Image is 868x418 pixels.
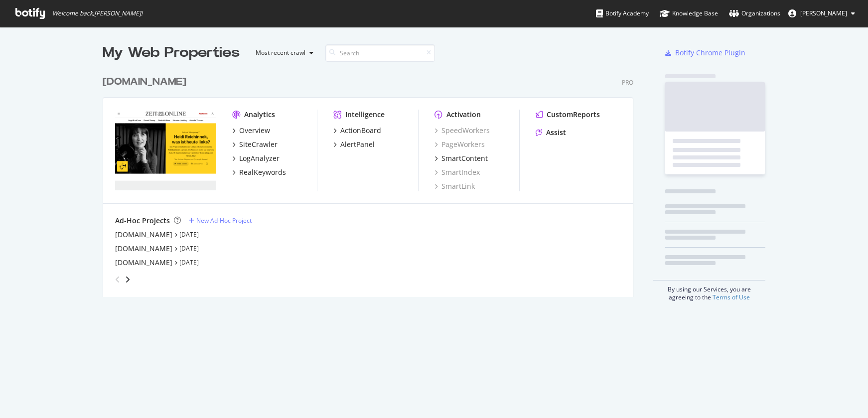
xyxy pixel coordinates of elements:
div: By using our Services, you are agreeing to the [653,280,765,301]
a: [DOMAIN_NAME] [115,258,172,268]
div: RealKeywords [239,167,286,177]
a: SpeedWorkers [434,126,490,136]
div: AlertPanel [340,139,375,149]
a: ActionBoard [333,126,381,136]
span: Judith Lungstraß [800,9,847,17]
a: [DATE] [179,230,199,239]
a: PageWorkers [434,139,485,149]
button: [PERSON_NAME] [780,5,863,21]
a: SiteCrawler [232,139,278,149]
div: Overview [239,126,270,136]
img: www.zeit.de [115,110,216,190]
a: Assist [536,128,566,138]
span: Welcome back, [PERSON_NAME] ! [52,9,143,17]
div: Knowledge Base [660,8,718,18]
a: SmartIndex [434,167,480,177]
div: angle-right [124,275,131,284]
div: Pro [622,78,633,87]
a: RealKeywords [232,167,286,177]
div: CustomReports [547,110,600,120]
a: SmartLink [434,181,475,191]
div: [DOMAIN_NAME] [103,75,186,89]
div: Organizations [729,8,780,18]
a: [DATE] [179,244,199,253]
a: LogAnalyzer [232,153,280,163]
div: New Ad-Hoc Project [196,216,252,225]
a: [DOMAIN_NAME] [115,230,172,240]
a: SmartContent [434,153,488,163]
a: AlertPanel [333,139,375,149]
div: Botify Chrome Plugin [675,48,745,58]
a: [DOMAIN_NAME] [103,75,190,89]
div: ActionBoard [340,126,381,136]
div: Intelligence [345,110,385,120]
div: Ad-Hoc Projects [115,216,170,226]
a: Botify Chrome Plugin [665,48,745,58]
button: Most recent crawl [248,45,317,61]
div: My Web Properties [103,43,240,63]
div: SmartContent [441,153,488,163]
a: New Ad-Hoc Project [189,216,252,225]
div: Analytics [244,110,275,120]
div: grid [103,63,641,297]
div: LogAnalyzer [239,153,280,163]
input: Search [325,44,435,62]
div: angle-left [111,272,124,287]
a: Overview [232,126,270,136]
a: [DOMAIN_NAME] [115,244,172,254]
a: CustomReports [536,110,600,120]
div: Activation [446,110,481,120]
div: Assist [546,128,566,138]
a: Terms of Use [713,293,750,301]
div: Botify Academy [596,8,649,18]
div: SiteCrawler [239,139,278,149]
a: [DATE] [179,258,199,267]
div: Most recent crawl [256,50,305,56]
